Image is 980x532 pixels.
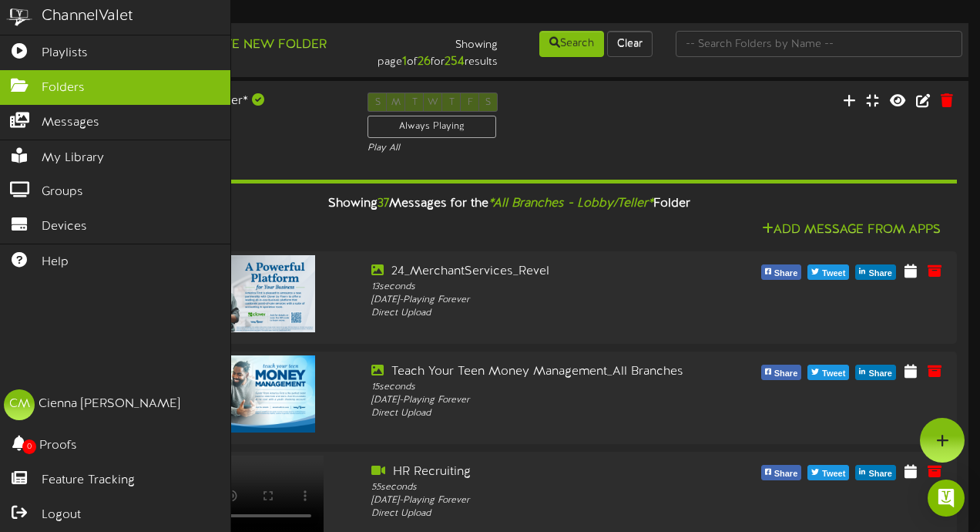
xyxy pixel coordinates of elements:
button: Clear [607,31,653,57]
strong: 1 [402,55,407,69]
div: Direct Upload [371,407,721,420]
div: [DATE] - Playing Forever [371,494,721,507]
span: Proofs [39,437,77,455]
img: cc76e649-edb7-4a89-b085-b714895bcf89.jpg [178,355,315,433]
div: [DATE] - Playing Forever [371,294,721,307]
strong: 254 [445,55,465,69]
span: Share [771,265,801,282]
div: 15 seconds [371,381,721,394]
button: Share [761,465,802,480]
div: Direct Upload [371,507,721,520]
button: Create New Folder [178,35,331,55]
span: 0 [22,439,36,454]
button: Share [761,365,802,380]
button: Tweet [807,264,849,280]
span: Share [865,466,895,483]
div: 24_MerchantServices_Revel [371,263,721,281]
span: Feature Tracking [42,472,135,490]
span: Tweet [819,466,848,483]
span: Logout [42,507,81,524]
span: Share [865,365,895,382]
div: 55 seconds [371,481,721,494]
button: Tweet [807,465,849,480]
div: Cienna [PERSON_NAME] [39,396,180,413]
div: Open Intercom Messenger [928,480,965,517]
button: Share [855,264,896,280]
div: Always Playing [367,116,496,138]
i: *All Branches - Lobby/Teller* [488,197,653,210]
span: Tweet [819,365,848,382]
div: Direct Upload [371,307,721,320]
input: -- Search Folders by Name -- [676,31,962,57]
span: My Library [42,150,104,167]
span: Help [42,254,69,271]
div: Showing page of for results [354,29,509,71]
div: ChannelValet [42,5,133,28]
button: Tweet [807,365,849,380]
img: c2b77559-75ea-4194-bca7-f12596c7ad4e.jpg [178,255,315,332]
span: Devices [42,218,87,236]
div: CM [4,389,35,420]
span: Playlists [42,45,88,62]
span: Tweet [819,265,848,282]
div: Play All [367,142,650,155]
strong: 26 [418,55,431,69]
span: Folders [42,79,85,97]
span: Groups [42,184,83,201]
span: Messages [42,114,99,132]
span: Share [771,365,801,382]
span: 37 [378,197,389,210]
div: HR Recruiting [371,463,721,481]
span: Share [771,466,801,483]
div: 13 seconds [371,281,721,294]
div: Teach Your Teen Money Management_All Branches [371,363,721,381]
div: Showing Messages for the Folder [50,187,968,221]
button: Add Message From Apps [757,221,945,240]
button: Share [855,365,896,380]
div: [DATE] - Playing Forever [371,394,721,407]
button: Share [761,264,802,280]
button: Share [855,465,896,480]
button: Search [539,31,604,57]
span: Share [865,265,895,282]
